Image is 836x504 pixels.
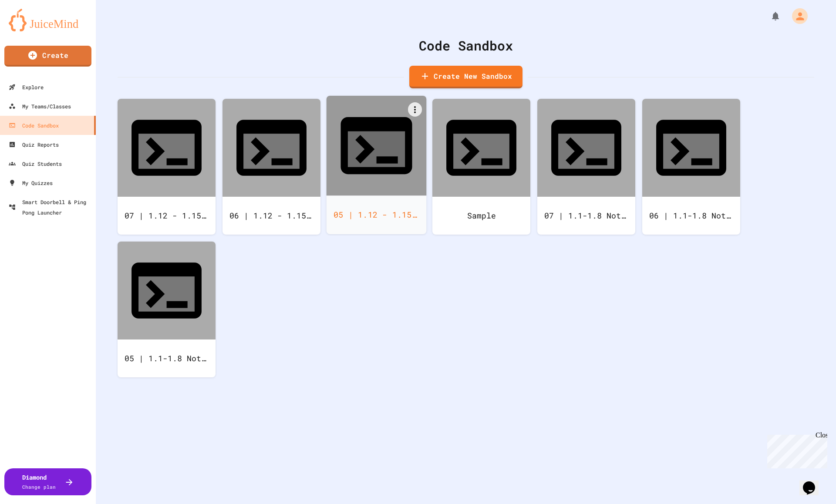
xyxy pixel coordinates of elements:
[642,197,740,235] div: 06 | 1.1-1.8 Notes
[222,99,320,235] a: 06 | 1.12 - 1.15 Notes
[783,6,810,26] div: My Account
[4,468,91,495] button: DiamondChange plan
[537,99,635,235] a: 07 | 1.1-1.8 Notes
[754,9,783,24] div: My Notifications
[118,36,814,55] div: Code Sandbox
[327,96,427,234] a: 05 | 1.12 - 1.15 Notes
[9,139,59,150] div: Quiz Reports
[327,195,427,234] div: 05 | 1.12 - 1.15 Notes
[9,101,71,111] div: My Teams/Classes
[432,99,530,235] a: Sample
[9,178,53,188] div: My Quizzes
[9,82,44,92] div: Explore
[799,469,827,495] iframe: chat widget
[9,9,87,31] img: logo-orange.svg
[764,431,827,468] iframe: chat widget
[4,46,91,67] a: Create
[409,66,522,88] a: Create New Sandbox
[118,339,216,377] div: 05 | 1.1-1.8 Notes
[118,242,216,377] a: 05 | 1.1-1.8 Notes
[222,197,320,235] div: 06 | 1.12 - 1.15 Notes
[9,120,59,131] div: Code Sandbox
[9,158,62,169] div: Quiz Students
[22,473,56,491] div: Diamond
[9,197,92,218] div: Smart Doorbell & Ping Pong Launcher
[537,197,635,235] div: 07 | 1.1-1.8 Notes
[642,99,740,235] a: 06 | 1.1-1.8 Notes
[3,3,60,55] div: Chat with us now!Close
[118,99,216,235] a: 07 | 1.12 - 1.15 Notes
[118,197,216,235] div: 07 | 1.12 - 1.15 Notes
[432,197,530,235] div: Sample
[22,484,56,490] span: Change plan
